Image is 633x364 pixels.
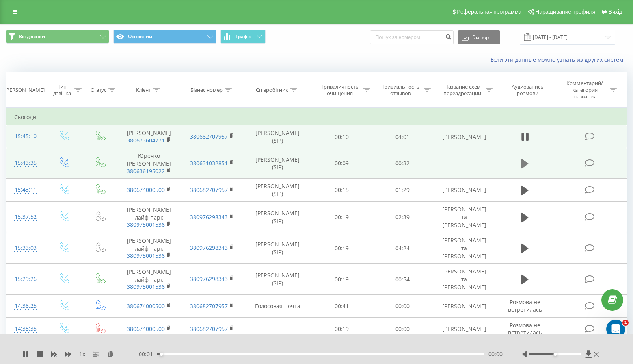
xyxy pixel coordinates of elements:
font: [PERSON_NAME] [5,86,45,93]
font: 00:10 [335,133,349,140]
font: [PERSON_NAME] та [PERSON_NAME] [442,237,486,260]
a: 380975001536 [127,221,165,228]
font: 00:41 [335,302,349,310]
font: 15:43:11 [15,186,37,193]
a: 380636195022 [127,167,165,175]
font: Клієнт [136,86,151,93]
a: 380674000500 [127,325,165,333]
font: Название схем переадресации [443,83,481,97]
font: [PERSON_NAME] та [PERSON_NAME] [442,268,486,291]
font: Сьогодні [14,113,38,121]
font: Аудиозапись розмови [512,83,544,97]
font: 04:24 [395,244,410,252]
a: 380682707957 [190,302,228,310]
font: 00:09 [335,160,349,167]
a: 380682707957 [190,186,228,194]
font: Розмова не встретилась [508,298,542,313]
font: [PERSON_NAME] (SIP) [255,129,300,144]
font: - [137,350,139,358]
font: Наращивание профиля [535,9,595,15]
input: Пошук за номером [370,30,454,44]
font: х [82,350,85,358]
font: 00:19 [335,275,349,283]
a: 380976298343 [190,275,228,283]
a: 380674000500 [127,302,165,310]
font: [PERSON_NAME] [442,187,486,194]
a: 380975001536 [127,252,165,259]
font: Основний [128,33,152,40]
font: Всі дзвінки [19,33,45,40]
a: 380976298343 [190,213,228,221]
font: Комментарий/категория названия [566,79,603,100]
font: [PERSON_NAME] (SIP) [255,272,300,287]
a: 380674000500 [127,186,165,194]
font: 00:00 [395,302,410,310]
font: [PERSON_NAME] (SIP) [255,183,300,198]
a: Если эти данные можно узнать из других систем [490,56,627,63]
font: 00:54 [395,275,410,283]
button: Основний [113,30,216,44]
iframe: Интерком-чат в режиме реального времени [606,320,625,338]
font: Реферальная программа [457,9,521,15]
button: Графік [220,30,266,44]
a: 380976298343 [190,244,228,251]
font: Тривиальность отзывов [382,83,419,97]
font: Голосовая почта [255,302,300,310]
font: Статус [91,86,106,93]
a: 380682707957 [190,133,228,140]
font: 00:15 [335,187,349,194]
font: 15:29:26 [15,275,37,283]
font: 15:33:03 [15,244,37,251]
font: 14:38:25 [15,302,37,309]
font: Розмова не встретилась [508,322,542,336]
font: Графік [236,33,251,40]
font: 14:35:35 [15,325,37,332]
font: [PERSON_NAME] лайф парк [127,237,171,252]
font: 15:37:52 [15,213,37,220]
font: [PERSON_NAME] [442,133,486,140]
div: Метка доступности [160,353,163,356]
font: 00:19 [335,325,349,333]
button: Всі дзвінки [6,30,109,44]
font: [PERSON_NAME] лайф парк [127,268,171,283]
font: [PERSON_NAME] лайф парк [127,206,171,221]
font: [PERSON_NAME] (SIP) [255,156,300,171]
font: Співробітник [256,86,288,93]
a: 380673604771 [127,137,165,144]
font: Триваличность очищения [321,83,359,97]
font: 1 [79,350,82,358]
font: [PERSON_NAME] [442,325,486,333]
font: 00:32 [395,160,410,167]
font: 00:00 [488,350,503,358]
font: 00:19 [335,213,349,221]
font: Тип дзвінка [53,83,71,97]
font: [PERSON_NAME] [127,129,171,137]
font: 00:01 [139,350,153,358]
font: 00:19 [335,244,349,252]
font: 00:00 [395,325,410,333]
font: 04:01 [395,133,410,140]
font: [PERSON_NAME] та [PERSON_NAME] [442,205,486,229]
font: 01:29 [395,187,410,194]
font: Вихід [609,9,622,15]
font: Экспорт [473,34,491,41]
font: [PERSON_NAME] (SIP) [255,240,300,256]
font: [PERSON_NAME] (SIP) [255,209,300,225]
a: 380975001536 [127,283,165,290]
a: 380682707957 [190,325,228,333]
button: Экспорт [458,30,500,44]
a: 380631032851 [190,159,228,167]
